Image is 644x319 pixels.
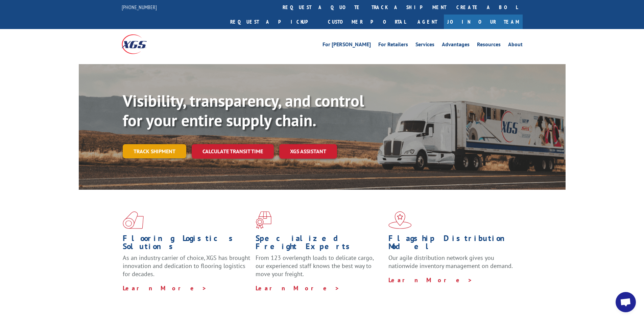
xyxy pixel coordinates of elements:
span: As an industry carrier of choice, XGS has brought innovation and dedication to flooring logistics... [123,254,250,278]
a: [PHONE_NUMBER] [122,4,157,10]
a: Customer Portal [323,15,411,29]
a: Services [415,42,434,49]
h1: Flagship Distribution Model [388,234,516,254]
h1: Specialized Freight Experts [256,234,383,254]
a: For [PERSON_NAME] [323,42,371,49]
a: Learn More > [388,276,473,284]
a: Learn More > [123,284,207,292]
p: From 123 overlength loads to delicate cargo, our experienced staff knows the best way to move you... [256,254,383,284]
b: Visibility, transparency, and control for your entire supply chain. [123,90,364,131]
img: xgs-icon-focused-on-flooring-red [256,211,271,229]
a: Calculate transit time [192,144,274,159]
span: Our agile distribution network gives you nationwide inventory management on demand. [388,254,513,270]
a: Advantages [442,42,470,49]
img: xgs-icon-flagship-distribution-model-red [388,211,412,229]
a: Agent [411,15,444,29]
a: Learn More > [256,284,340,292]
img: xgs-icon-total-supply-chain-intelligence-red [123,211,144,229]
a: For Retailers [378,42,408,49]
a: Open chat [616,292,636,312]
a: About [508,42,523,49]
a: Join Our Team [444,15,523,29]
h1: Flooring Logistics Solutions [123,234,251,254]
a: Request a pickup [225,15,323,29]
a: Resources [477,42,501,49]
a: XGS ASSISTANT [279,144,337,159]
a: Track shipment [123,144,186,158]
